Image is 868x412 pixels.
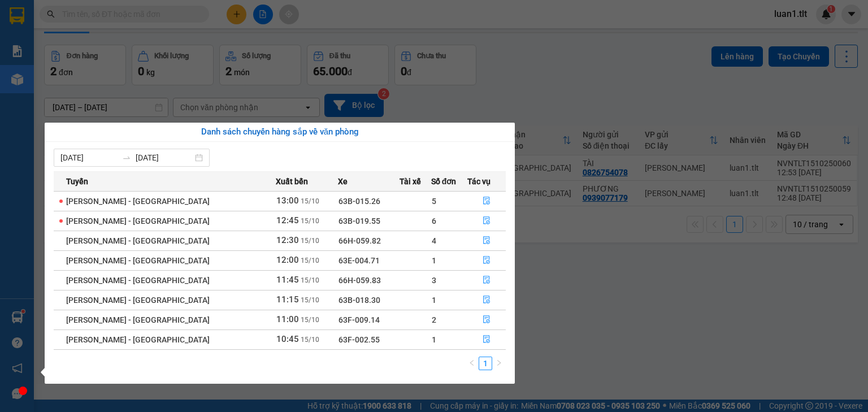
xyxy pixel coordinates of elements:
[66,276,210,285] span: [PERSON_NAME] - [GEOGRAPHIC_DATA]
[122,153,131,162] span: to
[492,357,506,370] li: Next Page
[468,192,505,210] button: file-done
[483,335,491,344] span: file-done
[468,212,505,230] button: file-done
[301,237,319,245] span: 15/10
[301,217,319,225] span: 15/10
[432,335,436,344] span: 1
[276,334,299,344] span: 10:45
[276,175,308,188] span: Xuất bến
[483,197,491,206] span: file-done
[468,271,505,289] button: file-done
[400,175,421,188] span: Tài xế
[66,315,210,324] span: [PERSON_NAME] - [GEOGRAPHIC_DATA]
[301,257,319,264] span: 15/10
[301,296,319,304] span: 15/10
[338,216,380,225] span: 63B-019.55
[483,236,491,245] span: file-done
[483,276,491,285] span: file-done
[432,256,436,265] span: 1
[60,151,118,164] input: Từ ngày
[338,335,380,344] span: 63F-002.55
[468,331,505,349] button: file-done
[338,276,381,285] span: 66H-059.83
[432,315,436,324] span: 2
[338,315,380,324] span: 63F-009.14
[483,216,491,225] span: file-done
[276,196,299,206] span: 13:00
[66,296,210,305] span: [PERSON_NAME] - [GEOGRAPHIC_DATA]
[66,216,210,225] span: [PERSON_NAME] - [GEOGRAPHIC_DATA]
[432,236,436,245] span: 4
[66,335,210,344] span: [PERSON_NAME] - [GEOGRAPHIC_DATA]
[432,197,436,206] span: 5
[483,256,491,265] span: file-done
[301,316,319,324] span: 15/10
[276,294,299,305] span: 11:15
[276,314,299,324] span: 11:00
[338,236,381,245] span: 66H-059.82
[432,276,436,285] span: 3
[468,251,505,270] button: file-done
[338,197,380,206] span: 63B-015.26
[66,197,210,206] span: [PERSON_NAME] - [GEOGRAPHIC_DATA]
[66,236,210,245] span: [PERSON_NAME] - [GEOGRAPHIC_DATA]
[492,357,506,370] button: right
[301,336,319,344] span: 15/10
[432,216,436,225] span: 6
[479,357,492,370] li: 1
[468,291,505,309] button: file-done
[301,276,319,284] span: 15/10
[54,125,506,139] div: Danh sách chuyến hàng sắp về văn phòng
[468,359,475,366] span: left
[122,153,131,162] span: swap-right
[431,175,457,188] span: Số đơn
[338,175,348,188] span: Xe
[276,255,299,265] span: 12:00
[483,296,491,305] span: file-done
[483,315,491,324] span: file-done
[66,175,88,188] span: Tuyến
[496,359,502,366] span: right
[276,235,299,245] span: 12:30
[465,357,479,370] li: Previous Page
[479,357,492,370] a: 1
[468,311,505,329] button: file-done
[276,215,299,225] span: 12:45
[66,256,210,265] span: [PERSON_NAME] - [GEOGRAPHIC_DATA]
[467,175,491,188] span: Tác vụ
[432,296,436,305] span: 1
[136,151,193,164] input: Đến ngày
[338,296,380,305] span: 63B-018.30
[276,275,299,285] span: 11:45
[468,232,505,250] button: file-done
[301,197,319,205] span: 15/10
[338,256,380,265] span: 63E-004.71
[465,357,479,370] button: left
